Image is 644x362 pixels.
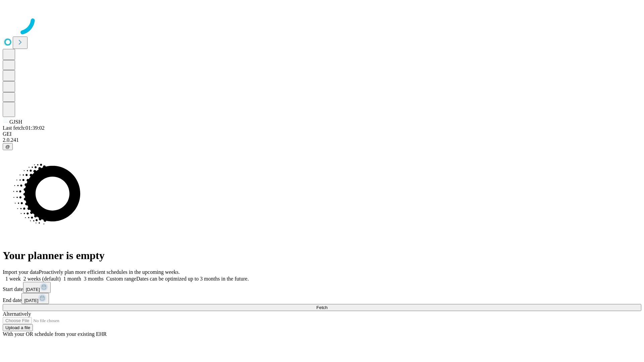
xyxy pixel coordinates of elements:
[3,131,641,137] div: GEI
[3,125,45,131] span: Last fetch: 01:39:02
[3,304,641,311] button: Fetch
[3,269,39,275] span: Import your data
[24,298,38,303] span: [DATE]
[23,282,51,293] button: [DATE]
[3,293,641,304] div: End date
[84,276,104,282] span: 3 months
[3,137,641,143] div: 2.0.241
[3,324,33,331] button: Upload a file
[106,276,136,282] span: Custom range
[23,276,61,282] span: 2 weeks (default)
[3,331,107,337] span: With your OR schedule from your existing EHR
[26,287,40,292] span: [DATE]
[316,305,327,310] span: Fetch
[63,276,81,282] span: 1 month
[21,293,49,304] button: [DATE]
[39,269,180,275] span: Proactively plan more efficient schedules in the upcoming weeks.
[5,276,21,282] span: 1 week
[3,143,13,150] button: @
[9,119,22,125] span: GJSH
[3,249,641,262] h1: Your planner is empty
[3,282,641,293] div: Start date
[5,144,10,149] span: @
[3,311,31,317] span: Alternatively
[136,276,249,282] span: Dates can be optimized up to 3 months in the future.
